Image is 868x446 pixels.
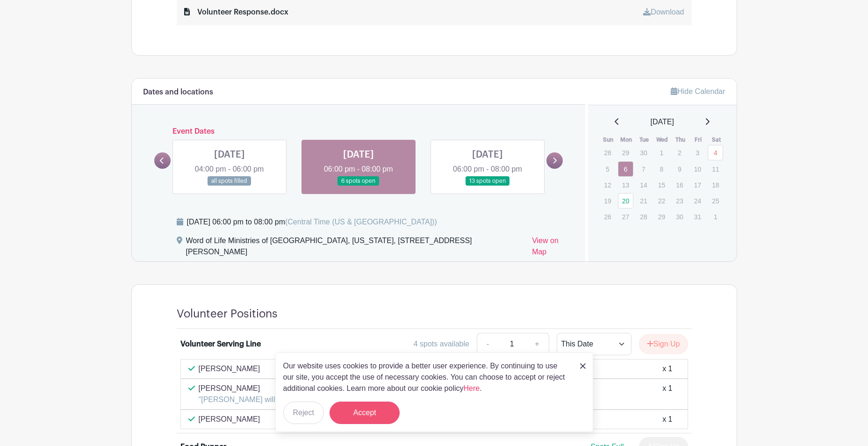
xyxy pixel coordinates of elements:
[707,135,725,144] th: Sat
[636,209,651,224] p: 28
[654,178,669,192] p: 15
[690,209,705,224] p: 31
[690,194,705,208] p: 24
[672,162,687,176] p: 9
[618,193,633,209] a: 20
[672,209,687,224] p: 30
[143,88,213,97] h6: Dates and locations
[662,414,672,425] div: x 1
[690,162,705,176] p: 10
[580,363,586,369] img: close_button-5f87c8562297e5c2d7936805f587ecaba9071eb48480494691a3f1689db116b3.svg
[599,135,617,144] th: Sun
[525,333,549,355] a: +
[708,194,723,208] p: 25
[654,209,669,224] p: 29
[414,338,469,350] div: 4 spots available
[672,145,687,160] p: 2
[708,145,723,160] a: 4
[689,135,708,144] th: Fri
[186,235,525,261] div: Word of Life Ministries of [GEOGRAPHIC_DATA], [US_STATE], [STREET_ADDRESS][PERSON_NAME]
[662,363,672,374] div: x 1
[600,145,615,160] p: 28
[708,209,723,224] p: 1
[532,235,574,261] a: View on Map
[285,218,437,226] span: (Central Time (US & [GEOGRAPHIC_DATA]))
[187,216,437,228] div: [DATE] 06:00 pm to 08:00 pm
[618,178,633,192] p: 13
[283,402,324,424] button: Reject
[636,178,651,192] p: 14
[199,363,260,374] p: [PERSON_NAME]
[690,178,705,192] p: 17
[171,127,547,136] h6: Event Dates
[618,209,633,224] p: 27
[643,8,684,16] a: Download
[180,338,261,350] div: Volunteer Serving Line
[618,145,633,160] p: 29
[464,384,480,392] a: Here
[477,333,498,355] a: -
[600,162,615,176] p: 5
[672,194,687,208] p: 23
[199,383,318,394] p: [PERSON_NAME]
[653,135,672,144] th: Wed
[330,402,400,424] button: Accept
[690,145,705,160] p: 3
[672,178,687,192] p: 16
[283,360,570,394] p: Our website uses cookies to provide a better user experience. By continuing to use our site, you ...
[184,7,288,18] div: Volunteer Response.docx
[618,161,633,177] a: 6
[635,135,653,144] th: Tue
[671,87,725,95] a: Hide Calendar
[654,145,669,160] p: 1
[636,194,651,208] p: 21
[600,194,615,208] p: 19
[636,145,651,160] p: 30
[199,414,260,425] p: [PERSON_NAME]
[600,209,615,224] p: 26
[639,334,688,354] button: Sign Up
[671,135,689,144] th: Thu
[600,178,615,192] p: 12
[708,178,723,192] p: 18
[636,162,651,176] p: 7
[199,394,318,405] p: "[PERSON_NAME] will be with me "
[654,162,669,176] p: 8
[651,116,674,128] span: [DATE]
[617,135,636,144] th: Mon
[708,162,723,176] p: 11
[177,307,278,321] h4: Volunteer Positions
[654,194,669,208] p: 22
[662,383,672,405] div: x 1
